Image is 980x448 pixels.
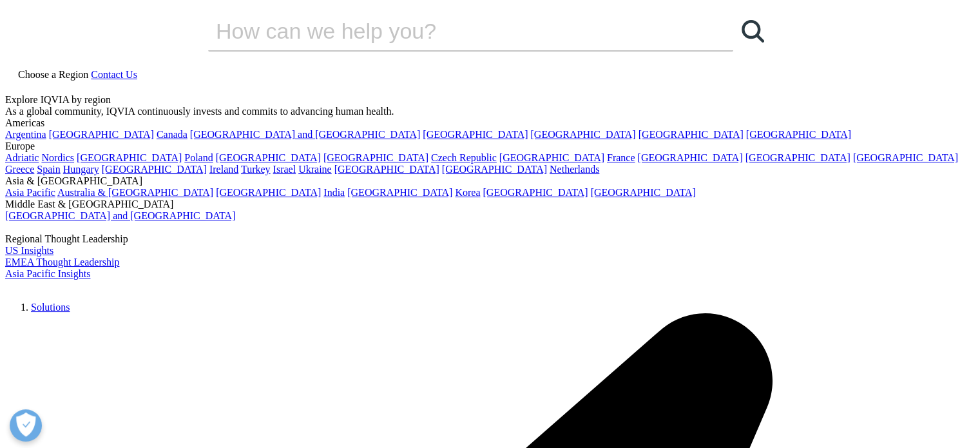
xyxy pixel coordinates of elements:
[5,175,975,187] div: Asia & [GEOGRAPHIC_DATA]
[323,152,428,163] a: [GEOGRAPHIC_DATA]
[57,187,213,198] a: Australia & [GEOGRAPHIC_DATA]
[334,164,439,175] a: [GEOGRAPHIC_DATA]
[5,187,55,198] a: Asia Pacific
[5,129,46,140] a: Argentina
[591,187,696,198] a: [GEOGRAPHIC_DATA]
[208,12,697,50] input: Search
[853,152,958,163] a: [GEOGRAPHIC_DATA]
[18,69,88,80] span: Choose a Region
[5,210,235,221] a: [GEOGRAPHIC_DATA] and [GEOGRAPHIC_DATA]
[37,164,60,175] a: Spain
[347,187,452,198] a: [GEOGRAPHIC_DATA]
[49,129,154,140] a: [GEOGRAPHIC_DATA]
[5,268,90,279] a: Asia Pacific Insights
[10,409,42,442] button: Open Preferences
[298,164,332,175] a: Ukraine
[530,129,635,140] a: [GEOGRAPHIC_DATA]
[746,129,851,140] a: [GEOGRAPHIC_DATA]
[745,152,850,163] a: [GEOGRAPHIC_DATA]
[499,152,604,163] a: [GEOGRAPHIC_DATA]
[63,164,99,175] a: Hungary
[423,129,528,140] a: [GEOGRAPHIC_DATA]
[5,257,119,268] a: EMEA Thought Leadership
[5,164,34,175] a: Greece
[5,245,53,256] a: US Insights
[190,129,420,140] a: [GEOGRAPHIC_DATA] and [GEOGRAPHIC_DATA]
[637,152,742,163] a: [GEOGRAPHIC_DATA]
[41,152,74,163] a: Nordics
[5,94,975,106] div: Explore IQVIA by region
[241,164,271,175] a: Turkey
[31,302,70,313] a: Solutions
[102,164,207,175] a: [GEOGRAPHIC_DATA]
[431,152,497,163] a: Czech Republic
[5,199,975,210] div: Middle East & [GEOGRAPHIC_DATA]
[607,152,635,163] a: France
[323,187,345,198] a: India
[455,187,480,198] a: Korea
[483,187,588,198] a: [GEOGRAPHIC_DATA]
[216,152,321,163] a: [GEOGRAPHIC_DATA]
[550,164,599,175] a: Netherlands
[5,117,975,129] div: Americas
[5,152,39,163] a: Adriatic
[5,141,975,152] div: Europe
[5,106,975,117] div: As a global community, IQVIA continuously invests and commits to advancing human health.
[91,69,137,80] a: Contact Us
[273,164,296,175] a: Israel
[639,129,744,140] a: [GEOGRAPHIC_DATA]
[77,152,182,163] a: [GEOGRAPHIC_DATA]
[184,152,213,163] a: Poland
[209,164,238,175] a: Ireland
[442,164,547,175] a: [GEOGRAPHIC_DATA]
[157,129,187,140] a: Canada
[216,187,321,198] a: [GEOGRAPHIC_DATA]
[5,233,975,245] div: Regional Thought Leadership
[742,20,764,43] svg: Search
[733,12,772,50] a: Search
